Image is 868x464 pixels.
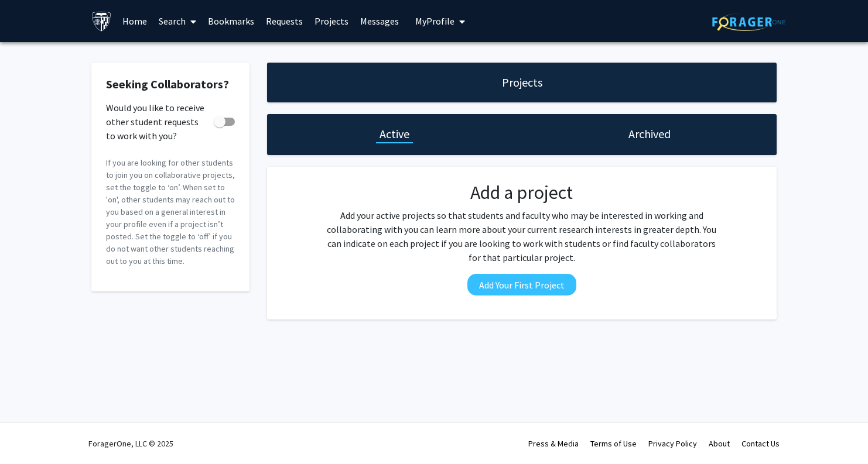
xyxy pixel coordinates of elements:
h1: Active [380,126,409,142]
h1: Projects [502,74,542,91]
a: Home [117,1,153,42]
a: Messages [354,1,405,42]
a: Search [153,1,202,42]
a: Projects [309,1,354,42]
span: Would you like to receive other student requests to work with you? [106,101,209,143]
a: Contact Us [741,438,780,449]
h1: Archived [628,126,671,142]
a: Privacy Policy [648,438,697,449]
p: Add your active projects so that students and faculty who may be interested in working and collab... [323,208,720,264]
img: Johns Hopkins University Logo [91,11,112,32]
img: ForagerOne Logo [712,13,785,31]
h2: Add a project [323,181,720,204]
a: Terms of Use [590,438,637,449]
a: Requests [260,1,309,42]
div: ForagerOne, LLC © 2025 [88,423,173,464]
p: If you are looking for other students to join you on collaborative projects, set the toggle to ‘o... [106,157,235,267]
a: Bookmarks [202,1,260,42]
span: My Profile [415,15,454,27]
iframe: Chat [9,411,50,455]
button: Add Your First Project [467,274,576,295]
a: About [709,438,730,449]
h2: Seeking Collaborators? [106,77,235,91]
a: Press & Media [528,438,579,449]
